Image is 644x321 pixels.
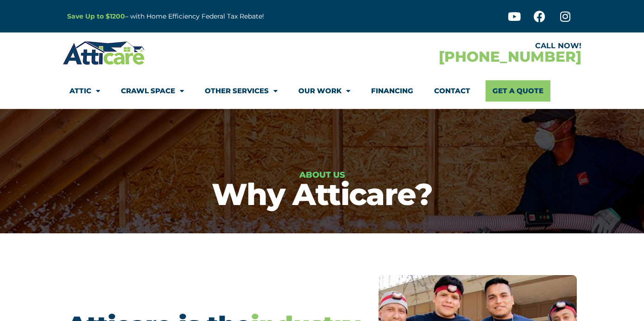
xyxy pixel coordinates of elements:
p: – with Home Efficiency Federal Tax Rebate! [67,11,367,22]
a: Financing [371,80,413,102]
h1: Why Atticare? [5,179,639,209]
div: CALL NOW! [322,42,581,50]
iframe: Chat Invitation [5,224,153,293]
a: Contact [434,80,470,102]
a: Other Services [205,80,278,102]
a: Save Up to $1200 [67,12,125,20]
nav: Menu [69,80,575,102]
a: Get A Quote [486,80,550,102]
a: Crawl Space [121,80,184,102]
a: Our Work [298,80,350,102]
h6: About Us [5,171,639,179]
a: Attic [69,80,100,102]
